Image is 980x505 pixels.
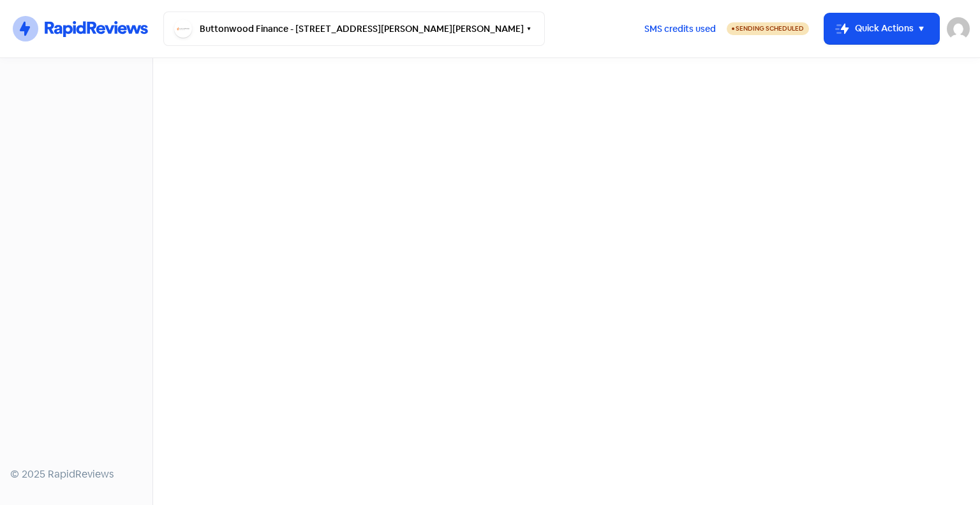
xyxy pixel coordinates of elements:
span: Sending Scheduled [736,24,804,33]
a: Sending Scheduled [727,21,809,36]
a: SMS credits used [634,21,727,34]
img: User [947,17,970,40]
span: SMS credits used [644,22,716,36]
button: Buttonwood Finance - [STREET_ADDRESS][PERSON_NAME][PERSON_NAME] [163,11,545,46]
button: Quick Actions [824,13,939,44]
div: © 2025 RapidReviews [10,467,142,482]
